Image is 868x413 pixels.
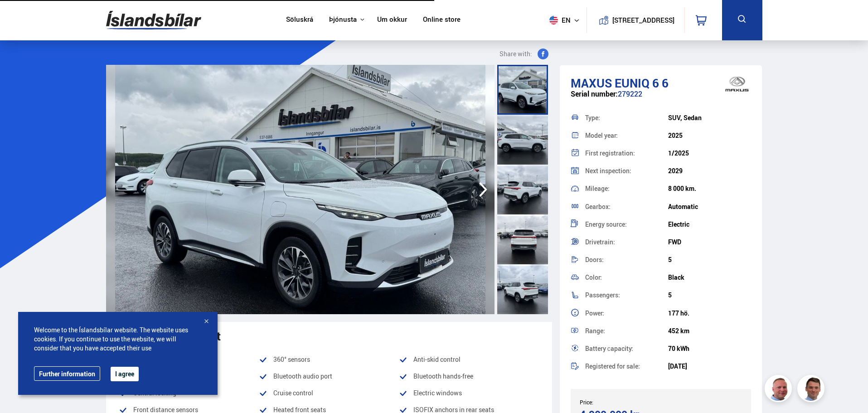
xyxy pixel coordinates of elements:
button: en [546,7,587,34]
div: Range: [585,328,668,334]
div: Power: [585,310,668,316]
div: 2029 [668,167,751,175]
li: Bluetooth audio port [259,371,399,382]
span: Welcome to the Íslandsbílar website. The website uses cookies. If you continue to use the website... [34,326,202,353]
div: 177 hö. [668,310,751,317]
div: Registered for sale: [585,363,668,369]
div: 8 000 km. [668,185,751,192]
div: 5 [668,256,751,263]
div: Passengers: [585,292,668,298]
div: Electric [668,221,751,228]
li: 360° sensors [259,354,399,365]
img: FbJEzSuNWCJXmdc-.webp [799,376,826,403]
a: Um okkur [377,15,407,25]
img: 3425842.jpeg [106,65,495,314]
div: Mileage: [585,185,668,192]
div: Energy source: [585,221,668,228]
li: Bluetooth hands-free [399,371,539,382]
div: Price: [580,399,661,405]
div: Drivetrain: [585,239,668,245]
div: [DATE] [668,363,751,370]
span: Maxus [571,75,612,91]
span: Share with: [499,49,532,59]
span: Euniq 6 6 [615,75,669,91]
span: en [546,16,568,24]
div: Color: [585,274,668,281]
div: FWD [668,238,751,246]
div: Type: [585,115,668,121]
img: siFngHWaQ9KaOqBr.png [766,376,793,403]
div: Black [668,274,751,281]
a: [STREET_ADDRESS] [592,7,679,33]
div: 452 km [668,327,751,335]
div: 279222 [571,90,752,107]
div: SUV, Sedan [668,114,751,121]
span: Serial number: [571,89,618,99]
img: svg+xml;base64,PHN2ZyB4bWxucz0iaHR0cDovL3d3dy53My5vcmcvMjAwMC9zdmciIHdpZHRoPSI1MTIiIGhlaWdodD0iNT... [549,16,558,24]
button: [STREET_ADDRESS] [616,16,671,24]
img: brand logo [719,70,755,98]
div: Gearbox: [585,204,668,210]
button: Share with: [496,49,552,59]
img: G0Ugv5HjCgRt.svg [106,5,201,35]
a: Söluskrá [286,15,313,25]
div: Next inspection: [585,168,668,174]
div: Popular equipment [119,329,539,343]
div: Automatic [668,203,751,210]
div: Battery сapacity: [585,345,668,352]
li: Anti-skid control [399,354,539,365]
div: 70 kWh [668,345,751,352]
div: First registration: [585,150,668,156]
div: Doors: [585,257,668,263]
div: Model year: [585,132,668,139]
button: I agree [111,367,139,381]
div: 5 [668,292,751,299]
button: Þjónusta [329,15,357,24]
div: 1/2025 [668,150,751,157]
a: Online store [423,15,461,25]
li: Electric windows [399,388,539,398]
li: Cruise control [259,388,399,398]
div: 2025 [668,132,751,139]
a: Further information [34,366,100,381]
